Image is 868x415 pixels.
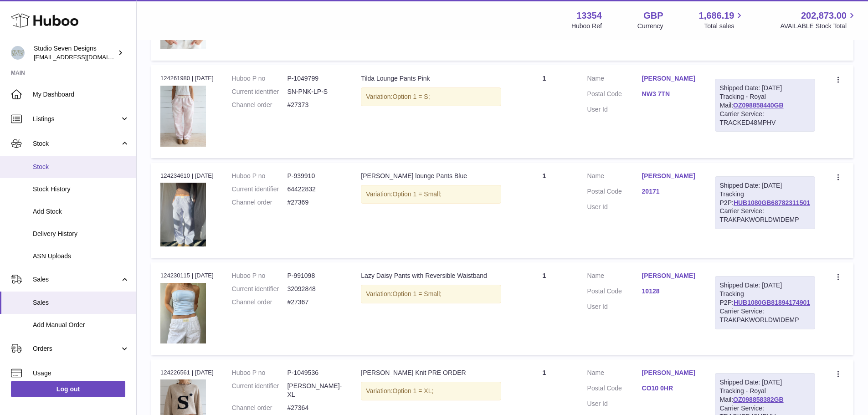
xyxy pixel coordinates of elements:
[587,369,642,379] dt: Name
[361,172,501,180] div: [PERSON_NAME] lounge Pants Blue
[587,203,642,211] dt: User Id
[33,139,120,148] span: Stock
[587,400,642,408] dt: User Id
[160,74,214,82] div: 124261980 | [DATE]
[720,207,810,224] div: Carrier Service: TRAKPAKWORLDWIDEMP
[361,87,501,106] div: Variation:
[801,10,847,22] span: 202,873.00
[160,369,214,377] div: 124226561 | [DATE]
[587,272,642,282] dt: Name
[287,369,343,377] dd: P-1049536
[232,74,288,83] dt: Huboo P no
[392,290,442,297] span: Option 1 = Small;
[287,285,343,293] dd: 32092848
[510,163,578,258] td: 1
[734,299,810,306] a: HUB1080GB81894174901
[232,404,288,412] dt: Channel order
[11,46,25,60] img: internalAdmin-13354@internal.huboo.com
[587,187,642,198] dt: Postal Code
[720,281,810,290] div: Shipped Date: [DATE]
[587,302,642,311] dt: User Id
[361,74,501,83] div: Tilda Lounge Pants Pink
[287,298,343,307] dd: #27367
[160,283,206,343] img: F9B70C03-3D69-42B0-BD0F-75A7B24DF086_1_105_c.jpg
[780,10,857,31] a: 202,873.00 AVAILABLE Stock Total
[287,382,343,399] dd: [PERSON_NAME]-XL
[33,344,120,353] span: Orders
[287,272,343,280] dd: P-991098
[642,384,697,393] a: CO10 0HR
[287,172,343,180] dd: P-939910
[232,87,288,96] dt: Current identifier
[34,53,134,61] span: [EMAIL_ADDRESS][DOMAIN_NAME]
[160,183,206,246] img: image_b890177a-90e2-4ed8-babe-fcf072ec998f.heic
[287,101,343,109] dd: #27373
[510,65,578,158] td: 1
[720,378,810,387] div: Shipped Date: [DATE]
[232,285,288,293] dt: Current identifier
[642,172,697,180] a: [PERSON_NAME]
[361,382,501,400] div: Variation:
[33,185,129,194] span: Stock History
[587,172,642,183] dt: Name
[33,90,129,99] span: My Dashboard
[720,84,810,92] div: Shipped Date: [DATE]
[571,22,602,31] div: Huboo Ref
[33,298,129,307] span: Sales
[361,272,501,280] div: Lazy Daisy Pants with Reversible Waistband
[33,369,129,378] span: Usage
[715,276,815,329] div: Tracking P2P:
[643,10,663,22] strong: GBP
[232,198,288,207] dt: Channel order
[642,272,697,280] a: [PERSON_NAME]
[287,404,343,412] dd: #27364
[392,93,430,100] span: Option 1 = S;
[33,207,129,216] span: Add Stock
[160,172,214,180] div: 124234610 | [DATE]
[587,74,642,85] dt: Name
[33,230,129,238] span: Delivery History
[392,190,442,198] span: Option 1 = Small;
[637,22,663,31] div: Currency
[11,381,125,397] a: Log out
[232,382,288,399] dt: Current identifier
[715,176,815,229] div: Tracking P2P:
[33,252,129,261] span: ASN Uploads
[587,384,642,395] dt: Postal Code
[287,185,343,194] dd: 64422832
[510,262,578,355] td: 1
[704,22,745,31] span: Total sales
[642,74,697,83] a: [PERSON_NAME]
[587,105,642,114] dt: User Id
[287,87,343,96] dd: SN-PNK-LP-S
[232,101,288,109] dt: Channel order
[232,272,288,280] dt: Huboo P no
[720,110,810,127] div: Carrier Service: TRACKED48MPHV
[33,321,129,329] span: Add Manual Order
[361,185,501,204] div: Variation:
[33,115,120,123] span: Listings
[642,90,697,98] a: NW3 7TN
[34,44,116,61] div: Studio Seven Designs
[720,307,810,324] div: Carrier Service: TRAKPAKWORLDWIDEMP
[720,181,810,190] div: Shipped Date: [DATE]
[232,185,288,194] dt: Current identifier
[733,102,784,109] a: OZ098858440GB
[587,90,642,101] dt: Postal Code
[361,285,501,303] div: Variation:
[576,10,602,22] strong: 13354
[232,298,288,307] dt: Channel order
[232,369,288,377] dt: Huboo P no
[715,79,815,132] div: Tracking - Royal Mail:
[699,10,734,22] span: 1,686.19
[642,369,697,377] a: [PERSON_NAME]
[642,187,697,196] a: 20171
[734,199,810,206] a: HUB1080GB68782311501
[33,275,120,284] span: Sales
[642,287,697,296] a: 10128
[160,272,214,280] div: 124230115 | [DATE]
[733,396,784,403] a: OZ098858382GB
[780,22,857,31] span: AVAILABLE Stock Total
[287,198,343,207] dd: #27369
[587,287,642,298] dt: Postal Code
